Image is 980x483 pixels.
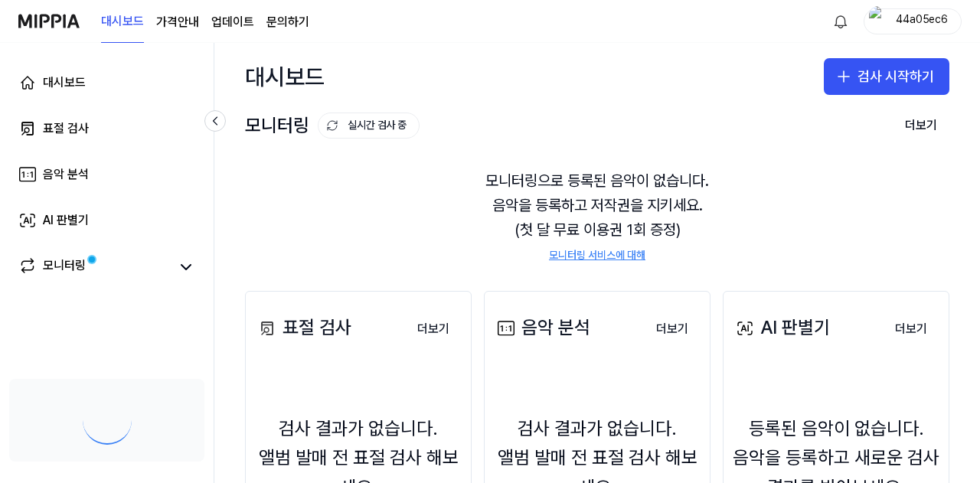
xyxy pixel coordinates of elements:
div: 대시보드 [245,58,325,95]
button: 더보기 [883,314,939,344]
a: 음악 분석 [9,156,204,193]
div: 모니터링 [245,111,420,140]
div: AI 판별기 [43,211,89,230]
div: 모니터링으로 등록된 음악이 없습니다. 음악을 등록하고 저작권을 지키세요. (첫 달 무료 이용권 1회 증정) [245,150,949,282]
a: 업데이트 [211,13,254,31]
a: 모니터링 [18,256,171,278]
a: 문의하기 [266,13,309,31]
a: 모니터링 서비스에 대해 [549,248,645,263]
img: profile [869,6,887,37]
button: 검사 시작하기 [824,58,949,95]
button: 더보기 [893,110,949,141]
div: 음악 분석 [43,165,89,184]
div: 대시보드 [43,73,86,92]
a: 더보기 [405,312,462,344]
img: 알림 [831,12,850,31]
button: profile44a05ec6 [864,8,962,34]
div: AI 판별기 [733,313,830,342]
a: 더보기 [883,312,939,344]
a: 대시보드 [9,64,204,101]
a: 대시보드 [101,1,144,43]
button: 실시간 검사 중 [318,113,420,139]
div: 표절 검사 [43,119,89,138]
a: 더보기 [644,312,701,344]
button: 더보기 [644,314,701,344]
a: 가격안내 [156,13,199,31]
div: 모니터링 [43,256,86,278]
div: 음악 분석 [494,313,590,342]
div: 표절 검사 [255,313,351,342]
a: 표절 검사 [9,110,204,147]
a: AI 판별기 [9,202,204,239]
button: 더보기 [405,314,462,344]
div: 44a05ec6 [892,12,952,29]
